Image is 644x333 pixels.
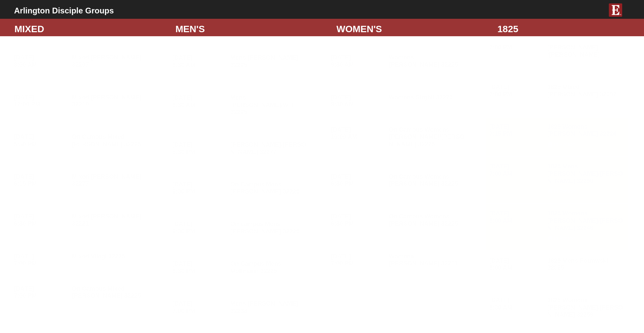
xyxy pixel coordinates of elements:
h4: [DATE] 6:30 PM [331,173,384,188]
h4: 1825 Mens [PERSON_NAME]/[PERSON_NAME] 32250 [547,163,624,194]
h4: [DATE] 12:00 PM [14,94,67,108]
h4: On Campus Womens [PERSON_NAME] 32225 [389,213,465,236]
strong: In Person [237,119,259,125]
h4: On Campus Mixed [PERSON_NAME] 32225 [72,285,148,309]
img: E-icon-fireweed-White-TM.png [609,3,622,17]
h4: [DATE] 6:30 PM [331,213,384,227]
h4: [DATE] 9:30 AM [331,54,384,68]
h4: On Campus Womens [PERSON_NAME] 32225 [389,173,465,197]
h4: [DATE] 5:30 PM [14,133,67,148]
strong: In Person [264,239,285,244]
div: MEN'S [170,22,331,36]
h4: Mens [PERSON_NAME] 32225 [230,54,307,78]
h4: [DATE] 7:00 PM [14,285,67,300]
h4: [DATE] 7:00 PM [489,84,543,98]
strong: In Person [78,72,100,77]
h4: Womens [PERSON_NAME] 32225 [389,54,465,77]
strong: In Person [554,142,576,147]
div: WOMEN'S [331,22,492,36]
strong: In Person [78,303,100,309]
h4: Womens Sirghii 32277 [389,94,465,110]
h4: [PERSON_NAME]/[PERSON_NAME] 32277 [230,141,307,165]
h4: [DATE] 7:00 PM [14,253,67,267]
strong: In Person [237,278,259,284]
strong: In Person [554,235,576,241]
h4: 1825 Womens [PERSON_NAME]/[PERSON_NAME] 32259 [547,297,624,328]
h4: On Campus Mens [PERSON_NAME] 32225 [230,181,307,205]
strong: In Person [395,105,417,110]
h4: [DATE] 8:00 AM [14,54,67,68]
h4: Mixed [PERSON_NAME] 32207 [72,54,148,77]
strong: In Person [78,191,100,197]
strong: In Person [78,264,100,269]
h4: [DATE] 6:30 PM [14,213,67,227]
strong: Virtual [555,62,569,67]
strong: Childcare [234,239,256,244]
strong: In Person [422,191,443,197]
h4: [DATE] 7:00 PM [172,300,226,315]
strong: In Person [554,188,576,194]
h4: [DATE] 10:00 AM [331,126,384,141]
strong: In Person [554,275,576,280]
strong: In Person [105,152,126,157]
h4: On Campus Mixed [PERSON_NAME] 32225 [72,133,148,157]
h4: Mixed [PERSON_NAME] 32210 [72,94,148,117]
h4: [DATE] 6:30 PM [172,260,226,275]
h4: On campus Mens [PERSON_NAME] 32225 [230,221,307,244]
h4: [DATE] 6:30 PM [172,221,226,235]
h4: [DATE] 5:30 PM [172,141,226,156]
h4: [DATE] 8:30 AM [489,297,543,311]
strong: In Person [395,72,417,77]
strong: In Person [237,72,259,78]
h4: Mens [PERSON_NAME] 32233 [230,300,307,324]
h4: [DATE] 7:00 PM [489,37,543,51]
h4: [DATE] 6:30 AM [172,54,226,69]
strong: In Person [395,231,417,236]
h4: [DATE] 6:30 PM [172,181,226,196]
h4: [DATE] 6:30 AM [172,94,226,109]
h4: 1825 Online Mixed [PERSON_NAME] /[PERSON_NAME] [547,37,624,67]
strong: In Person [554,102,576,107]
strong: In Person [78,231,100,236]
h4: [DATE] 6:15 PM [14,173,67,188]
h4: Womens [PERSON_NAME] 32211 [389,253,465,276]
h4: 1825 Mens Potrawski 32065 [547,257,624,281]
div: MIXED [9,22,170,36]
strong: In Person [237,159,259,165]
h4: Mixed [PERSON_NAME] 32221 [72,213,148,236]
h4: On Campus Womens [PERSON_NAME]/[PERSON_NAME] 32225 [389,126,465,157]
h4: On Campus Mens Mollmann 32225 [230,260,307,284]
h4: 1825 Womens [PERSON_NAME] 32224 [547,123,624,147]
strong: Childcare [75,152,97,157]
strong: In Person [78,112,100,117]
h4: 1825 Mixed [PERSON_NAME] 32097 [547,84,624,107]
h4: [DATE] 7:00 PM [331,253,384,267]
h4: Mixed [PERSON_NAME] 32277 [72,173,148,197]
strong: In Person [264,199,285,204]
strong: In Person [395,152,417,157]
h4: Mixed Vilagi 32225 [72,253,148,269]
strong: In Person [395,271,417,276]
h4: [DATE] 9:30 AM [331,94,384,108]
h4: [DATE] 8:00 AM [489,257,543,272]
h4: 1825 Womens [PERSON_NAME]/[PERSON_NAME] 32246 [547,210,624,241]
strong: Childcare [234,199,256,204]
h4: Mens [PERSON_NAME]/Will 32225 [230,94,307,125]
strong: Childcare [392,191,414,197]
h4: [DATE] 8:00 AM [489,210,543,224]
strong: In Person [237,318,259,324]
h4: [DATE] 7:15 PM [489,123,543,138]
h4: [DATE] 7:00 AM [489,163,543,177]
b: Arlington Disciple Groups [14,6,114,15]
